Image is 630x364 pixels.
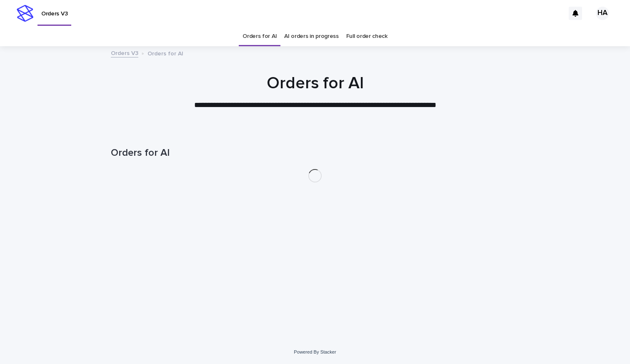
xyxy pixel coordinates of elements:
h1: Orders for AI [111,73,519,93]
p: Orders for AI [147,48,183,57]
a: Orders for AI [242,27,277,46]
a: Orders V3 [111,48,138,57]
a: Full order check [346,27,387,46]
div: HA [596,7,609,20]
h1: Orders for AI [111,147,519,159]
img: stacker-logo-s-only.png [17,5,33,22]
a: Powered By Stacker [294,349,336,354]
a: AI orders in progress [284,27,339,46]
